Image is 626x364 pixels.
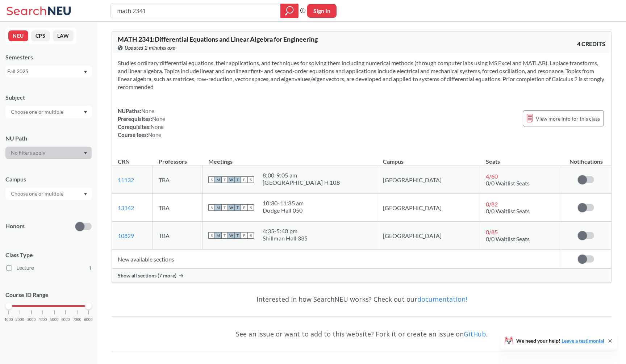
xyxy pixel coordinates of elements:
span: T [221,232,228,239]
span: 2000 [16,318,24,322]
span: S [247,232,254,239]
th: Notifications [561,150,611,166]
span: 1 [89,264,92,272]
span: MATH 2341 : Differential Equations and Linear Algebra for Engineering [118,35,318,43]
td: New available sections [112,250,561,269]
div: Shillman Hall 335 [263,235,308,242]
span: 0/0 Waitlist Seats [486,208,530,214]
span: T [221,204,228,211]
svg: magnifying glass [285,6,294,16]
div: NUPaths: Prerequisites: Corequisites: Course fees: [118,107,165,139]
svg: Dropdown arrow [84,111,87,114]
td: [GEOGRAPHIC_DATA] [377,194,480,222]
th: Meetings [203,150,377,166]
td: [GEOGRAPHIC_DATA] [377,166,480,194]
div: Fall 2025Dropdown arrow [5,66,92,77]
span: W [228,176,234,183]
th: Campus [377,150,480,166]
span: T [221,176,228,183]
div: CRN [118,158,130,166]
span: S [247,204,254,211]
span: M [215,204,221,211]
span: Class Type [5,251,92,259]
div: Campus [5,175,92,183]
div: Dodge Hall 050 [263,207,304,214]
span: 1000 [4,318,13,322]
a: 10829 [118,232,134,239]
input: Choose one or multiple [7,108,68,116]
span: W [228,204,234,211]
span: 3000 [27,318,36,322]
svg: Dropdown arrow [84,71,87,74]
div: [GEOGRAPHIC_DATA] H 108 [263,179,340,186]
span: 0/0 Waitlist Seats [486,180,530,187]
div: 4:35 - 5:40 pm [263,227,308,235]
span: We need your help! [516,338,604,343]
td: [GEOGRAPHIC_DATA] [377,222,480,250]
input: Choose one or multiple [7,189,68,198]
span: None [151,124,164,130]
span: F [241,204,247,211]
th: Professors [153,150,203,166]
div: Interested in how SearchNEU works? Check out our [112,289,612,310]
div: magnifying glass [280,4,299,18]
span: 0 / 82 [486,201,498,208]
div: Show all sections (7 more) [112,269,611,283]
div: Dropdown arrow [5,188,92,200]
div: Fall 2025 [7,67,83,75]
span: F [241,176,247,183]
span: None [148,131,161,138]
div: Dropdown arrow [5,106,92,118]
div: NU Path [5,134,92,142]
td: TBA [153,194,203,222]
section: Studies ordinary differential equations, their applications, and techniques for solving them incl... [118,59,605,91]
span: 4 CREDITS [577,40,605,48]
a: documentation! [417,295,467,304]
a: 11132 [118,176,134,183]
span: None [152,116,165,122]
span: 0 / 85 [486,229,498,235]
button: LAW [53,30,74,41]
div: 8:00 - 9:05 am [263,172,340,179]
span: 4000 [38,318,47,322]
button: Sign In [307,4,337,18]
span: F [241,232,247,239]
td: TBA [153,166,203,194]
span: 0/0 Waitlist Seats [486,235,530,242]
svg: Dropdown arrow [84,152,87,155]
span: 5000 [50,318,59,322]
input: Class, professor, course number, "phrase" [116,5,275,17]
a: GitHub [464,330,486,338]
span: 6000 [61,318,70,322]
td: TBA [153,222,203,250]
span: None [141,108,154,114]
label: Lecture [6,263,92,273]
a: Leave a testimonial [562,338,604,344]
span: T [234,204,241,211]
span: 8000 [84,318,93,322]
svg: Dropdown arrow [84,193,87,196]
div: 10:30 - 11:35 am [263,200,304,207]
span: S [208,204,215,211]
span: 7000 [73,318,82,322]
div: Dropdown arrow [5,147,92,159]
span: Updated 2 minutes ago [125,44,176,52]
div: See an issue or want to add to this website? Fork it or create an issue on . [112,323,612,344]
p: Course ID Range [5,291,92,299]
span: M [215,232,221,239]
span: S [247,176,254,183]
span: 4 / 60 [486,173,498,180]
span: W [228,232,234,239]
a: 13142 [118,204,134,211]
button: CPS [31,30,50,41]
span: Show all sections (7 more) [118,272,176,279]
th: Seats [480,150,561,166]
span: S [208,176,215,183]
button: NEU [8,30,28,41]
span: S [208,232,215,239]
span: T [234,176,241,183]
div: Subject [5,93,92,101]
div: Semesters [5,53,92,61]
span: View more info for this class [536,114,600,123]
span: M [215,176,221,183]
